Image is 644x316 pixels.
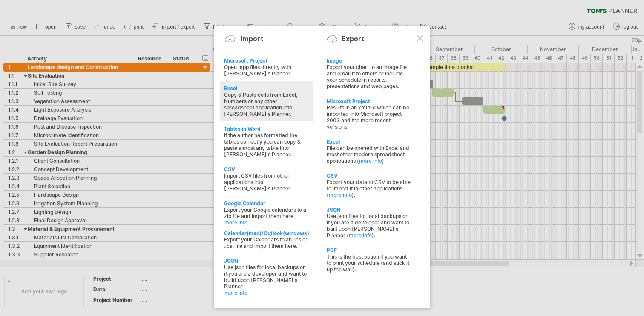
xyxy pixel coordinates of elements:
div: Import [241,34,263,43]
div: Export your data to CSV to be able to import it in other applications ( ). [327,179,411,198]
div: CSV [327,172,411,179]
a: more info [224,219,309,226]
div: Microsoft Project [327,98,411,104]
div: Export your chart to an image file and email it to others or include your schedule in reports, pr... [327,64,411,89]
div: Use json files for local backups or if you are a developer and want to built upon [PERSON_NAME]'s... [327,213,411,238]
div: Results in an xml file which can be imported into Microsoft project 2003 and the more recent vers... [327,104,411,130]
div: This is the best option if you want to print your schedule (and stick it up the wall). [327,253,411,273]
div: File can be opened with Excel and most other modern spreadsheet applications ( ). [327,145,411,164]
div: Export [342,34,364,43]
a: more info [224,290,309,296]
div: Copy & Paste cells from Excel, Numbers or any other spreadsheet application into [PERSON_NAME]'s ... [224,92,308,117]
div: Image [327,57,411,64]
a: more info [349,232,372,238]
div: Tables in Word [224,126,308,132]
div: PDF [327,247,411,253]
div: Excel [224,85,308,92]
a: more info [329,192,352,198]
div: Excel [327,138,411,145]
div: JSON [327,207,411,213]
a: more info [359,158,382,164]
div: If the author has formatted the tables correctly you can copy & paste almost any table into [PERS... [224,132,308,158]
